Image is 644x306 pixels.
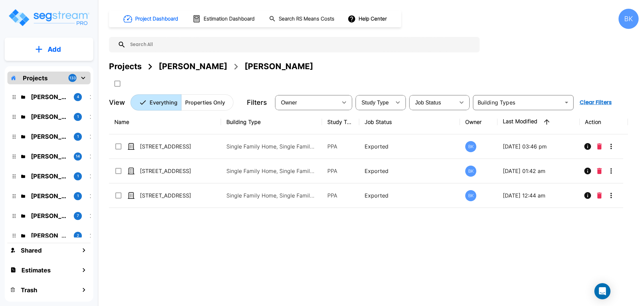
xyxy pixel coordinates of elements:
[346,12,389,25] button: Help Center
[226,167,317,175] p: Single Family Home, Single Family Home Site
[109,97,125,107] p: View
[8,8,90,27] img: Logo
[359,110,460,134] th: Job Status
[77,173,79,179] p: 1
[365,142,455,150] p: Exported
[279,15,334,23] h1: Search RS Means Costs
[460,110,497,134] th: Owner
[497,110,580,134] th: Last Modified
[465,166,476,177] div: BK
[190,12,258,26] button: Estimation Dashboard
[604,140,618,153] button: More-Options
[226,191,317,200] p: Single Family Home, Single Family Home Site
[365,191,455,200] p: Exported
[465,190,476,201] div: BK
[31,172,68,181] p: Nolman Cubas
[77,193,79,199] p: 1
[604,164,618,178] button: More-Options
[77,134,79,139] p: 1
[327,142,354,150] p: PPA
[159,60,227,73] div: [PERSON_NAME]
[327,191,354,200] p: PPA
[327,167,354,175] p: PPA
[77,213,79,219] p: 7
[362,100,389,105] span: Study Type
[281,100,297,105] span: Owner
[77,114,79,120] p: 1
[109,110,221,134] th: Name
[204,15,255,23] h1: Estimation Dashboard
[581,164,594,178] button: Info
[594,283,610,299] div: Open Intercom Messenger
[31,231,68,240] p: Pavan Kumar
[140,191,207,200] p: [STREET_ADDRESS]
[31,92,68,101] p: Nazar G Kalayji
[594,164,604,178] button: Delete
[69,75,76,81] p: 133
[266,12,338,26] button: Search RS Means Costs
[5,40,93,59] button: Add
[619,9,639,29] div: BK
[48,44,61,54] p: Add
[594,140,604,153] button: Delete
[140,167,207,175] p: [STREET_ADDRESS]
[581,189,594,202] button: Info
[577,96,614,109] button: Clear Filters
[130,94,181,111] button: Everything
[126,37,476,52] input: Search All
[76,154,80,159] p: 14
[31,152,68,161] p: Marci Fair
[111,77,124,90] button: SelectAll
[580,110,628,134] th: Action
[31,191,68,201] p: Micah Hall
[185,98,225,106] p: Properties Only
[109,60,142,73] div: Projects
[140,142,207,150] p: [STREET_ADDRESS]
[130,94,233,111] div: Platform
[247,97,267,107] p: Filters
[411,93,455,112] div: Select
[562,98,571,107] button: Open
[121,11,182,26] button: Project Dashboard
[594,189,604,202] button: Delete
[503,142,574,150] p: [DATE] 03:46 pm
[21,266,51,275] h1: Estimates
[31,112,68,121] p: Chad Beers
[135,15,178,23] h1: Project Dashboard
[150,98,177,106] p: Everything
[77,94,79,100] p: 4
[503,191,574,200] p: [DATE] 12:44 am
[181,94,233,111] button: Properties Only
[415,100,441,105] span: Job Status
[21,246,42,255] h1: Shared
[276,93,337,112] div: Select
[322,110,359,134] th: Study Type
[31,211,68,220] p: Andrea Vacaflor Ayoroa
[357,93,391,112] div: Select
[475,98,560,107] input: Building Types
[465,141,476,152] div: BK
[365,167,455,175] p: Exported
[226,142,317,150] p: Single Family Home, Single Family Home Site
[77,233,79,238] p: 2
[503,167,574,175] p: [DATE] 01:42 am
[245,60,313,73] div: [PERSON_NAME]
[23,74,48,83] p: Projects
[221,110,322,134] th: Building Type
[604,189,618,202] button: More-Options
[31,132,68,141] p: Sid Rathi
[21,286,37,295] h1: Trash
[581,140,594,153] button: Info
